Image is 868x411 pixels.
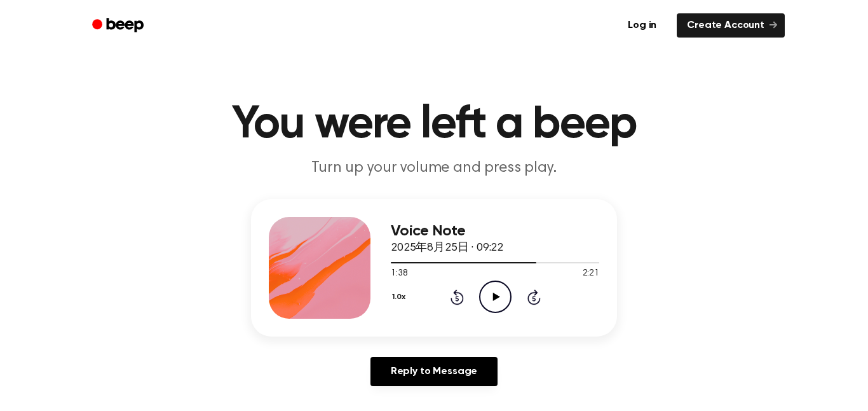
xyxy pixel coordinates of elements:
[391,242,503,254] span: 2025年8月25日 · 09:22
[615,11,669,40] a: Log in
[190,158,678,179] p: Turn up your volume and press play.
[583,267,599,281] span: 2:21
[109,102,759,148] h1: You were left a beep
[391,267,407,281] span: 1:38
[391,223,599,240] h3: Voice Note
[370,357,498,386] a: Reply to Message
[391,286,410,308] button: 1.0x
[677,13,785,38] a: Create Account
[83,13,155,38] a: Beep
